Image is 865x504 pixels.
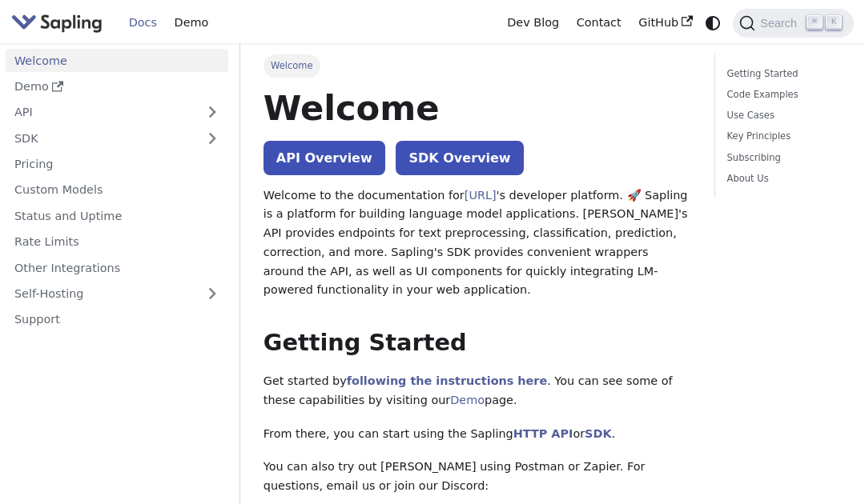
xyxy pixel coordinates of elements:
[585,427,611,440] a: SDK
[498,10,567,35] a: Dev Blog
[264,86,692,130] h1: Welcome
[6,204,228,227] a: Status and Uptime
[450,394,485,406] a: Demo
[465,189,497,202] a: [URL]
[727,129,836,144] a: Key Principles
[6,153,228,176] a: Pricing
[264,141,385,175] a: API Overview
[120,10,166,35] a: Docs
[727,150,836,166] a: Subscribing
[6,178,228,202] a: Custom Models
[264,372,692,410] p: Get started by . You can see some of these capabilities by visiting our page.
[264,186,692,301] p: Welcome to the documentation for 's developer platform. 🚀 Sapling is a platform for building lang...
[196,101,228,124] button: Expand sidebar category 'API'
[6,256,228,279] a: Other Integrations
[733,9,853,38] button: Search (Command+K)
[6,308,228,331] a: Support
[264,54,320,77] span: Welcome
[347,374,547,387] a: following the instructions here
[727,171,836,186] a: About Us
[166,10,217,35] a: Demo
[727,66,836,82] a: Getting Started
[264,329,692,358] h2: Getting Started
[6,101,196,124] a: API
[264,458,692,496] p: You can also try out [PERSON_NAME] using Postman or Zapier. For questions, email us or join our D...
[264,425,692,444] p: From there, you can start using the Sapling or .
[6,75,228,98] a: Demo
[6,49,228,72] a: Welcome
[6,230,228,254] a: Rate Limits
[11,11,108,34] a: Sapling.ai
[6,282,228,306] a: Self-Hosting
[727,108,836,123] a: Use Cases
[826,15,842,30] kbd: K
[11,11,103,34] img: Sapling.ai
[755,17,807,30] span: Search
[702,11,725,34] button: Switch between dark and light mode (currently system mode)
[264,54,692,77] nav: Breadcrumbs
[396,141,523,175] a: SDK Overview
[807,15,823,30] kbd: ⌘
[6,126,196,150] a: SDK
[513,427,573,440] a: HTTP API
[196,126,228,150] button: Expand sidebar category 'SDK'
[727,87,836,102] a: Code Examples
[630,10,701,35] a: GitHub
[568,10,630,35] a: Contact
